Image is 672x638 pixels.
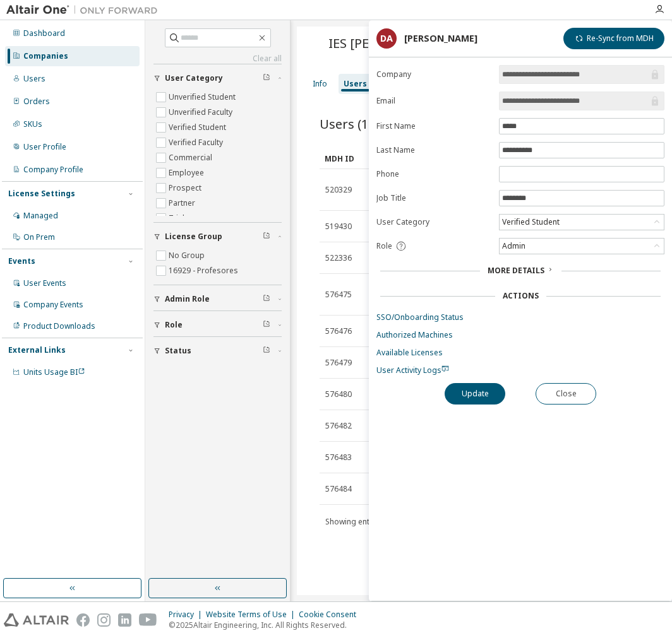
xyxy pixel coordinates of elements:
[325,148,378,168] div: MDH ID
[23,74,45,84] div: Users
[325,516,442,527] span: Showing entries 1 through 10 of 11
[344,79,367,89] div: Users
[153,337,282,365] button: Status
[153,54,282,64] a: Clear all
[320,115,380,133] span: Users (11)
[325,389,352,399] span: 576480
[169,90,238,105] label: Unverified Student
[169,211,187,226] label: Trial
[376,217,491,227] label: User Category
[118,613,131,627] img: linkedin.svg
[376,193,491,203] label: Job Title
[23,28,65,38] div: Dashboard
[169,120,229,135] label: Verified Student
[97,613,111,627] img: instagram.svg
[8,189,75,199] div: License Settings
[325,452,352,463] span: 576483
[445,383,505,405] button: Update
[153,311,282,339] button: Role
[6,4,164,16] img: Altair One
[165,320,183,330] span: Role
[376,145,491,155] label: Last Name
[500,239,527,253] div: Admin
[169,150,215,165] label: Commercial
[503,291,539,301] div: Actions
[165,73,223,83] span: User Category
[169,248,207,263] label: No Group
[206,610,299,620] div: Website Terms of Use
[23,97,50,107] div: Orders
[263,294,270,304] span: Clear filter
[8,256,35,266] div: Events
[23,300,83,310] div: Company Events
[325,421,352,431] span: 576482
[153,285,282,313] button: Admin Role
[404,33,477,44] div: [PERSON_NAME]
[376,69,491,80] label: Company
[536,383,596,405] button: Close
[153,223,282,251] button: License Group
[563,28,664,49] button: Re-Sync from MDH
[263,73,270,83] span: Clear filter
[169,263,241,278] label: 16929 - Profesores
[376,330,664,340] a: Authorized Machines
[263,346,270,356] span: Clear filter
[23,119,42,129] div: SKUs
[169,620,364,630] p: © 2025 Altair Engineering, Inc. All Rights Reserved.
[169,610,206,620] div: Privacy
[488,265,544,276] span: More Details
[325,290,352,300] span: 576475
[376,121,491,131] label: First Name
[325,484,352,494] span: 576484
[23,165,83,175] div: Company Profile
[325,222,352,232] span: 519430
[500,215,664,230] div: Verified Student
[23,51,68,61] div: Companies
[169,165,207,180] label: Employee
[376,348,664,358] a: Available Licenses
[313,79,327,89] div: Info
[500,215,561,229] div: Verified Student
[153,64,282,92] button: User Category
[376,365,449,375] span: User Activity Logs
[304,34,481,69] span: IES [PERSON_NAME] - 148267
[299,610,364,620] div: Cookie Consent
[325,358,352,368] span: 576479
[23,211,58,221] div: Managed
[76,613,90,627] img: facebook.svg
[500,239,664,254] div: Admin
[4,613,69,627] img: altair_logo.svg
[139,613,157,627] img: youtube.svg
[169,196,198,211] label: Partner
[23,278,66,288] div: User Events
[23,321,95,331] div: Product Downloads
[169,135,225,150] label: Verified Faculty
[23,232,55,242] div: On Prem
[165,346,191,356] span: Status
[169,105,235,120] label: Unverified Faculty
[23,142,66,152] div: User Profile
[165,294,210,304] span: Admin Role
[376,28,397,49] div: DA
[376,96,491,106] label: Email
[325,326,352,336] span: 576476
[263,232,270,242] span: Clear filter
[23,367,85,377] span: Units Usage BI
[263,320,270,330] span: Clear filter
[376,241,392,251] span: Role
[8,345,66,355] div: External Links
[169,180,204,196] label: Prospect
[376,312,664,322] a: SSO/Onboarding Status
[165,232,222,242] span: License Group
[325,185,352,195] span: 520329
[376,169,491,179] label: Phone
[325,253,352,263] span: 522336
